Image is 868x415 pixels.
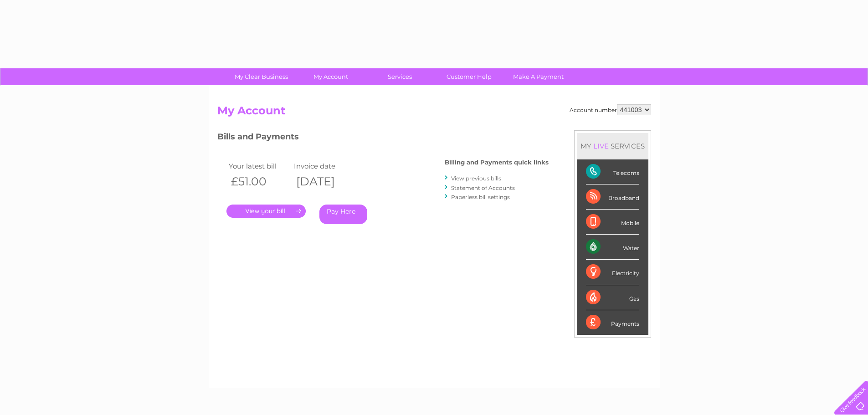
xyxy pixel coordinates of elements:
td: Invoice date [292,160,357,172]
h2: My Account [217,104,651,122]
h3: Bills and Payments [217,130,549,146]
div: LIVE [591,142,611,150]
a: My Account [293,68,368,85]
th: [DATE] [292,172,357,191]
a: View previous bills [451,175,501,182]
a: Pay Here [319,205,367,224]
a: Paperless bill settings [451,194,510,200]
div: Gas [586,285,639,310]
a: My Clear Business [224,68,299,85]
a: . [226,205,306,218]
div: Telecoms [586,159,639,184]
div: Water [586,235,639,260]
a: Customer Help [431,68,507,85]
th: £51.00 [226,172,292,191]
div: Broadband [586,184,639,210]
div: Account number [570,104,651,115]
a: Make A Payment [501,68,576,85]
a: Services [362,68,437,85]
h4: Billing and Payments quick links [445,159,549,166]
div: MY SERVICES [577,133,648,159]
a: Statement of Accounts [451,184,515,191]
div: Electricity [586,260,639,285]
td: Your latest bill [226,160,292,172]
div: Payments [586,310,639,335]
div: Mobile [586,210,639,235]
